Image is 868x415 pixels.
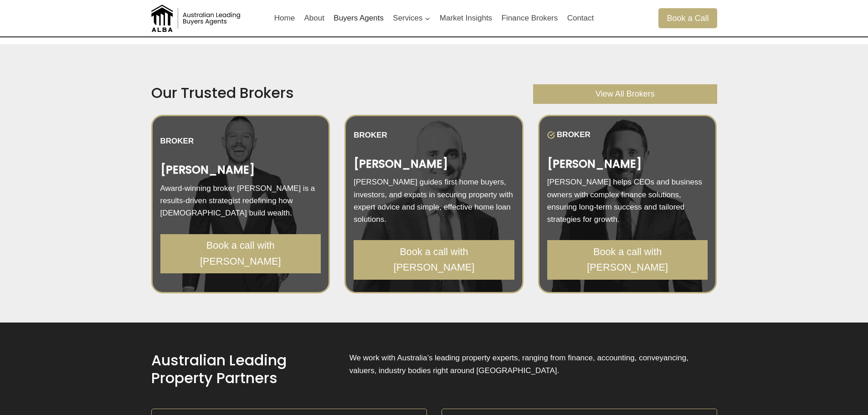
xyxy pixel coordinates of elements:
[557,244,698,276] span: Book a call with [PERSON_NAME]
[151,352,335,387] h1: Australian Leading Property Partners
[349,352,717,376] p: We work with Australia’s leading property experts, ranging from finance, accounting, conveyancing...
[299,7,329,29] a: About
[151,84,519,102] h2: Our Trusted Brokers
[562,7,598,29] a: Contact
[658,8,717,28] a: Book a Call
[170,238,311,269] span: Book a call with [PERSON_NAME]
[270,7,599,29] nav: Primary Navigation
[160,137,194,145] strong: BROKER
[354,131,387,139] strong: BROKER
[354,176,514,225] p: [PERSON_NAME] guides first home buyers, investors, and expats in securing property with expert ad...
[497,7,562,29] a: Finance Brokers
[364,244,504,276] span: Book a call with [PERSON_NAME]
[557,130,591,139] strong: BROKER
[160,162,255,177] strong: [PERSON_NAME]
[270,7,300,29] a: Home
[533,84,717,104] a: View All Brokers
[151,5,242,32] img: Australian Leading Buyers Agents
[354,240,514,279] a: Book a call with [PERSON_NAME]
[547,156,642,171] strong: [PERSON_NAME]
[160,234,321,273] a: Book a call with [PERSON_NAME]
[435,7,497,29] a: Market Insights
[388,7,435,29] button: Child menu of Services
[547,176,708,225] p: [PERSON_NAME] helps CEOs and business owners with complex finance solutions, ensuring long-term s...
[547,240,708,279] a: Book a call with [PERSON_NAME]
[354,156,448,171] strong: [PERSON_NAME]
[596,87,655,101] span: View All Brokers
[329,7,388,29] a: Buyers Agents
[160,182,321,220] p: Award-winning broker [PERSON_NAME] is a results-driven strategist redefining how [DEMOGRAPHIC_DAT...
